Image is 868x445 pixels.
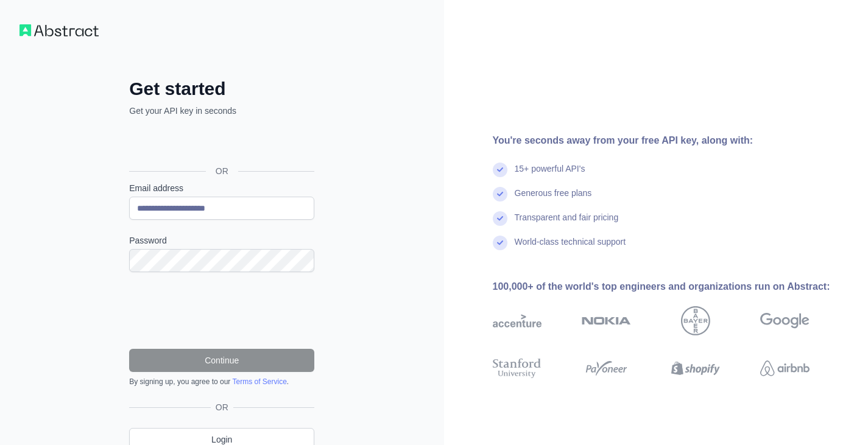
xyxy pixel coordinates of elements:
h2: Get started [129,78,314,100]
img: payoneer [582,356,631,380]
img: check mark [493,187,507,201]
img: accenture [493,306,542,335]
img: shopify [671,356,721,380]
img: check mark [493,163,507,177]
img: airbnb [760,356,810,380]
div: Transparent and fair pricing [515,211,619,236]
div: You're seconds away from your free API key, along with: [493,133,849,148]
img: Workflow [19,24,99,37]
label: Password [129,234,314,247]
div: By signing up, you agree to our . [129,377,314,387]
div: Generous free plans [515,187,592,211]
a: Terms of Service [232,377,286,386]
button: Continue [129,349,314,372]
iframe: reCAPTCHA [129,287,314,334]
img: stanford university [493,356,542,380]
iframe: Sign in with Google Button [123,130,318,157]
div: 15+ powerful API's [515,163,585,187]
img: google [760,306,810,335]
div: World-class technical support [515,236,626,260]
span: OR [206,165,238,177]
p: Get your API key in seconds [129,105,314,117]
img: bayer [681,306,710,335]
span: OR [211,401,233,413]
img: check mark [493,236,507,250]
img: nokia [582,306,631,335]
label: Email address [129,182,314,194]
img: check mark [493,211,507,226]
div: 100,000+ of the world's top engineers and organizations run on Abstract: [493,279,849,294]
